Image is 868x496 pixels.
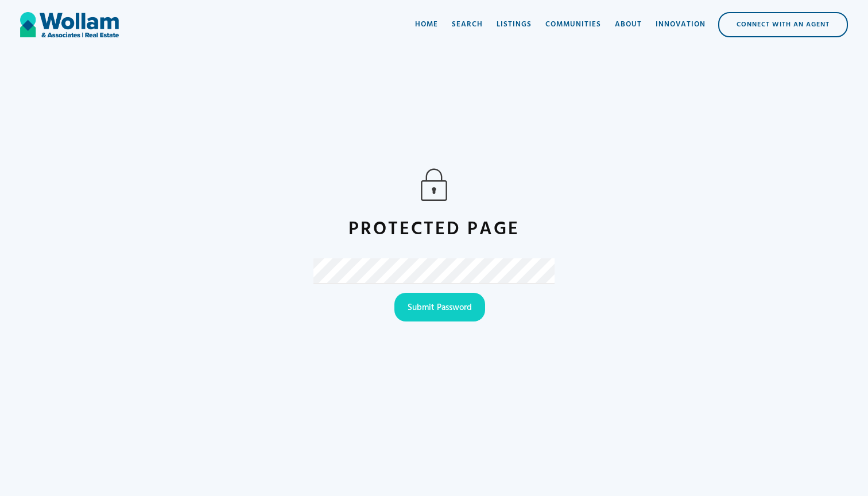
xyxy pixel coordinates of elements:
[445,7,490,42] a: Search
[452,19,483,30] div: Search
[20,7,119,42] a: home
[545,19,601,30] div: Communities
[408,7,445,42] a: Home
[415,19,438,30] div: Home
[608,7,649,42] a: About
[649,7,712,42] a: Innovation
[497,19,532,30] div: Listings
[394,293,485,321] input: Submit Password
[718,12,848,37] a: Connect with an Agent
[538,7,608,42] a: Communities
[615,19,642,30] div: About
[313,166,555,321] form: Email Form
[719,13,847,36] div: Connect with an Agent
[656,19,706,30] div: Innovation
[313,218,555,241] h2: Protected Page
[490,7,538,42] a: Listings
